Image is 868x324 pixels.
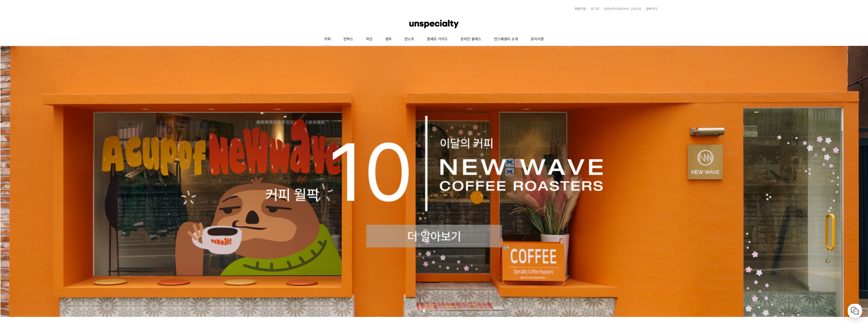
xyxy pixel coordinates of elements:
a: 온라인 클래스 [454,33,488,46]
a: 머신 [360,33,379,46]
span: 설정 [78,168,84,172]
a: 커피 [318,33,337,46]
a: 4 [438,309,440,312]
a: [DEMOGRAPHIC_DATA] [601,7,641,10]
a: 공지사항 [524,33,550,46]
a: 2 [428,309,430,312]
a: 3 [433,309,435,312]
a: 장바구니 [643,7,657,10]
a: 5 [443,309,446,312]
span: 홈 [16,168,19,172]
a: 1 [423,309,425,312]
a: 대화 [33,161,65,173]
a: 생두 [379,33,398,46]
a: 언럭스 [337,33,360,46]
img: 언스페셜티 몰 [409,16,458,32]
a: 언스페셜티 소개 [488,33,524,46]
a: 로그인 [588,7,599,10]
a: 홈 [2,161,33,173]
a: 회원가입 [572,7,586,10]
a: 언노트 [398,33,421,46]
a: 설정 [65,161,97,173]
span: 대화 [46,168,52,173]
a: 분쇄도 가이드 [421,33,454,46]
